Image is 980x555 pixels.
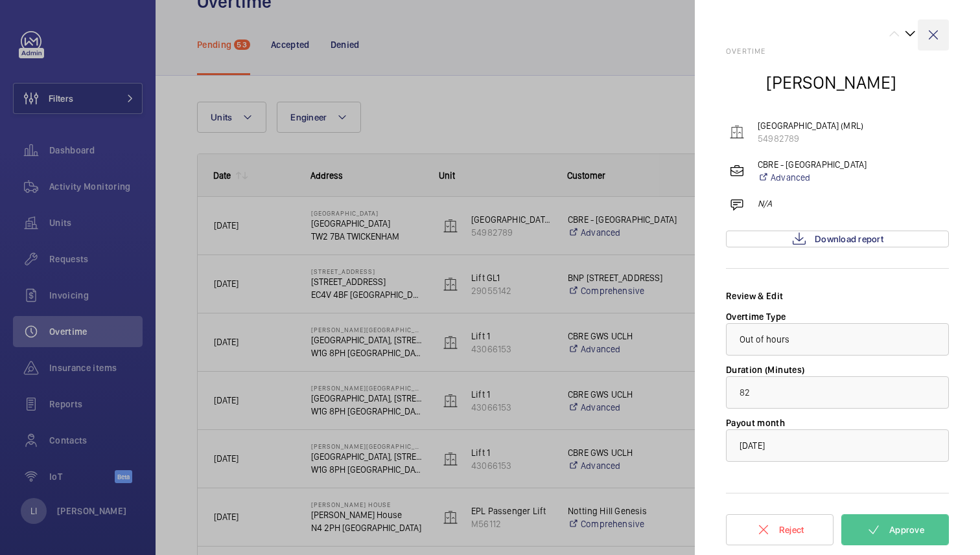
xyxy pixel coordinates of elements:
[766,71,896,95] h2: [PERSON_NAME]
[841,514,949,545] button: Approve
[726,376,949,409] input: Minutes
[758,132,863,145] p: 54982789
[729,124,745,140] img: elevator.svg
[726,365,804,375] label: Duration (Minutes)
[726,514,834,545] button: Reject
[740,440,765,451] span: [DATE]
[726,47,949,56] h2: Overtime
[758,158,867,171] p: CBRE - [GEOGRAPHIC_DATA]
[740,334,790,345] span: Out of hours
[758,171,867,184] a: Advanced
[758,119,863,132] p: [GEOGRAPHIC_DATA] (MRL)
[726,231,949,247] a: Download report
[726,311,786,322] label: Overtime Type
[815,234,883,244] span: Download report
[779,525,804,535] span: Reject
[889,525,924,535] span: Approve
[726,418,785,428] label: Payout month
[758,197,773,210] p: N/A
[726,289,949,302] div: Review & Edit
